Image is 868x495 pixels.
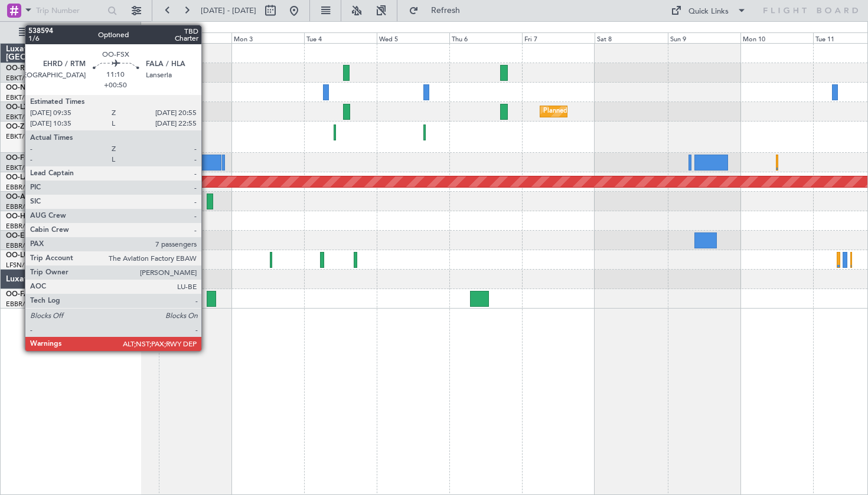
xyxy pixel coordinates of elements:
span: OO-LAH [6,174,34,181]
span: [DATE] - [DATE] [201,5,256,16]
button: All Aircraft [13,23,128,42]
div: Tue 4 [304,32,377,43]
span: OO-ELK [6,232,32,240]
a: EBKT/KJK [6,113,35,122]
div: Sun 2 [159,32,231,43]
span: OO-ROK [6,65,35,72]
div: Mon 3 [231,32,304,43]
a: EBBR/BRU [6,222,38,231]
a: EBBR/BRU [6,183,38,192]
span: OO-FSX [6,155,33,162]
button: Refresh [403,1,474,20]
input: Trip Number [36,2,104,19]
div: Planned Maint Kortrijk-[GEOGRAPHIC_DATA] [543,103,681,120]
span: OO-NSG [6,84,35,91]
button: Quick Links [665,1,752,20]
a: EBKT/KJK [6,74,35,83]
a: EBKT/KJK [6,93,35,102]
a: LFSN/ENC [6,261,38,270]
a: OO-ELKFalcon 8X [6,232,65,240]
div: Thu 6 [449,32,522,43]
div: Sun 9 [668,32,740,43]
a: EBBR/BRU [6,202,38,211]
span: OO-ZUN [6,123,35,130]
div: [DATE] [143,24,163,34]
a: OO-LUXCessna Citation CJ4 [6,252,99,259]
a: OO-ROKCessna Citation CJ4 [6,65,101,72]
div: Sat 8 [595,32,667,43]
span: OO-LUX [6,252,34,259]
span: Refresh [421,6,471,15]
span: OO-LXA [6,104,34,111]
a: OO-LXACessna Citation CJ4 [6,104,99,111]
a: OO-FSXFalcon 7X [6,155,66,162]
a: OO-NSGCessna Citation CJ4 [6,84,101,91]
span: OO-HHO [6,213,37,220]
a: OO-ZUNCessna Citation CJ4 [6,123,101,130]
a: OO-LAHFalcon 7X [6,174,67,181]
a: OO-HHOFalcon 8X [6,213,69,220]
a: EBKT/KJK [6,132,35,141]
div: Quick Links [688,6,729,18]
span: All Aircraft [31,28,125,37]
div: Fri 7 [522,32,595,43]
a: EBKT/KJK [6,163,35,172]
a: EBBR/BRU [6,300,38,309]
span: OO-AIE [6,194,31,201]
a: EBBR/BRU [6,241,38,250]
div: Wed 5 [377,32,449,43]
a: OO-FAEFalcon 7X [6,291,66,298]
div: Mon 10 [740,32,813,43]
span: OO-FAE [6,291,33,298]
a: OO-AIEFalcon 7X [6,194,64,201]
